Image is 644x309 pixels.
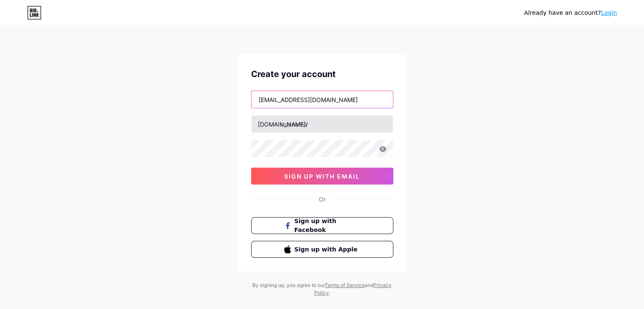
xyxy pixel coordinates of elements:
[601,9,617,16] a: Login
[325,282,365,288] a: Terms of Service
[250,281,394,297] div: By signing up, you agree to our and .
[251,241,393,258] button: Sign up with Apple
[258,120,308,129] div: [DOMAIN_NAME]/
[252,91,393,108] input: Email
[252,116,393,132] input: username
[251,217,393,234] button: Sign up with Facebook
[251,168,393,185] button: sign up with email
[319,195,326,204] div: Or
[251,68,393,80] div: Create your account
[294,217,360,235] span: Sign up with Facebook
[524,8,617,17] div: Already have an account?
[284,173,360,180] span: sign up with email
[294,245,360,254] span: Sign up with Apple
